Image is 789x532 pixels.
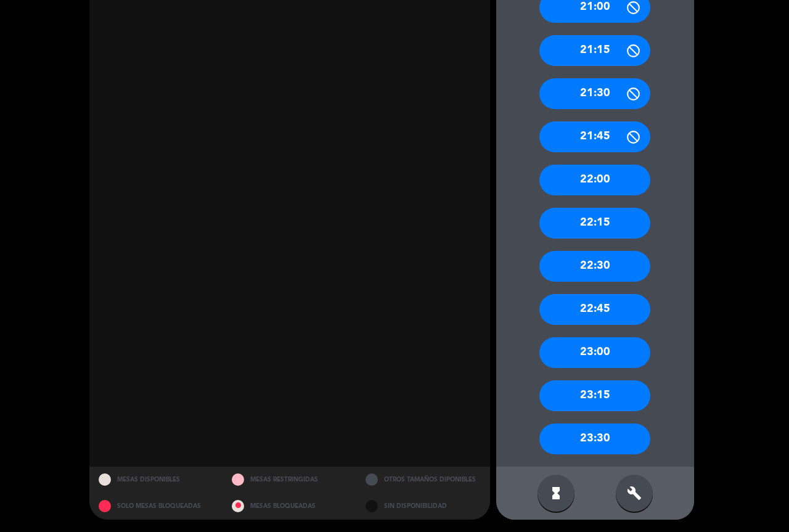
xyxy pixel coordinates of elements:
[223,493,356,520] div: MESAS BLOQUEADAS
[89,467,223,493] div: MESAS DISPONIBLES
[539,208,650,239] div: 22:15
[539,380,650,411] div: 23:15
[356,467,490,493] div: OTROS TAMAÑOS DIPONIBLES
[627,486,642,501] i: build
[539,337,650,368] div: 23:00
[539,294,650,325] div: 22:45
[539,165,650,195] div: 22:00
[539,121,650,152] div: 21:45
[223,467,356,493] div: MESAS RESTRINGIDAS
[549,486,563,501] i: hourglass_full
[89,493,223,520] div: SOLO MESAS BLOQUEADAS
[539,78,650,109] div: 21:30
[539,251,650,282] div: 22:30
[356,493,490,520] div: SIN DISPONIBILIDAD
[539,35,650,66] div: 21:15
[539,424,650,454] div: 23:30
